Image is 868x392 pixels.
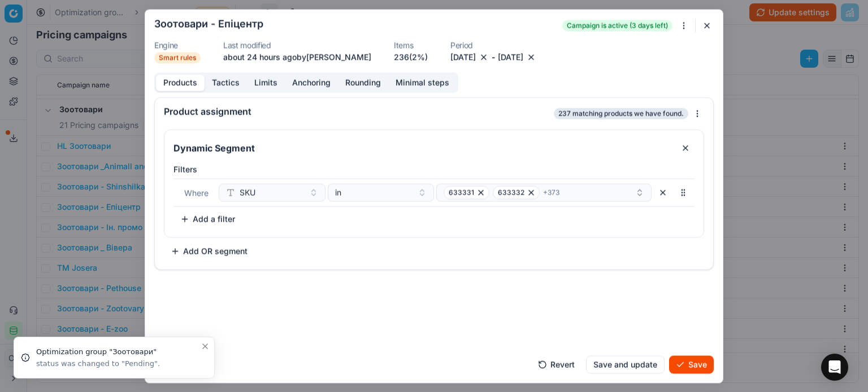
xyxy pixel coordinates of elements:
dt: Period [450,41,537,49]
button: Rounding [338,74,388,91]
span: Campaign is active (3 days left) [562,20,672,31]
input: Segment [171,139,672,157]
span: about 24 hours ago by [PERSON_NAME] [223,52,371,61]
button: Save and update [586,355,665,373]
button: Tactics [205,74,247,91]
h2: Зоотовари - Епіцентр [154,19,263,29]
button: [DATE] [450,51,476,63]
span: in [335,187,341,198]
button: Save [669,355,714,373]
span: + 373 [543,188,559,197]
button: Anchoring [285,74,338,91]
span: Where [184,188,209,197]
button: Add a filter [173,210,242,228]
button: Cancel [154,355,195,373]
span: SKU [240,187,255,198]
span: Smart rules [154,52,201,63]
button: Products [156,74,205,91]
a: 236(2%) [394,51,428,63]
span: 237 matching products we have found. [554,108,688,119]
div: Product assignment [164,107,552,116]
span: - [492,51,496,63]
button: [DATE] [498,51,523,63]
dt: Engine [154,41,201,49]
button: Minimal steps [388,74,457,91]
span: 633331 [449,188,474,197]
dt: Items [394,41,428,49]
button: Limits [247,74,285,91]
button: Revert [531,355,581,373]
label: Filters [173,164,695,175]
button: 633331633332+373 [436,183,652,201]
button: Add OR segment [164,242,254,260]
dt: Last modified [223,41,371,49]
span: 633332 [498,188,524,197]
